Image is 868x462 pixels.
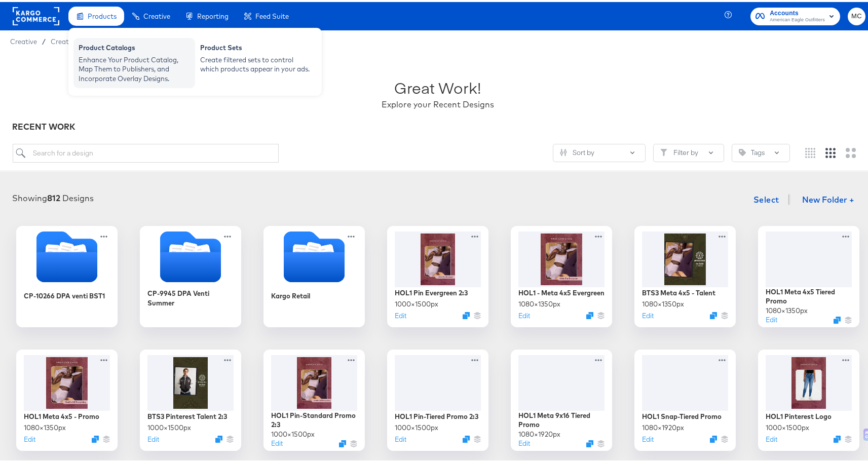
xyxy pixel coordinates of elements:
[16,348,118,449] div: HOL1 Meta 4x5 - Promo1080×1350pxEditDuplicate
[271,428,315,437] div: 1000 × 1500 px
[24,433,35,442] button: Edit
[140,348,241,449] div: BTS3 Pinterest Talent 2:31000×1500pxEditDuplicate
[24,421,66,431] div: 1080 × 1350 px
[794,189,863,208] button: New Folder +
[749,187,783,208] button: Select
[16,229,118,280] svg: Folder
[271,437,283,446] button: Edit
[518,437,530,446] button: Edit
[834,434,841,441] svg: Duplicate
[805,146,815,156] svg: Small grid
[395,297,438,307] div: 1000 × 1500 px
[642,410,722,419] div: HOL1 Snap-Tiered Promo
[51,35,98,44] a: Creative Home
[255,10,289,18] span: Feed Suite
[143,10,170,18] span: Creative
[753,190,779,205] span: Select
[395,286,468,296] div: HOL1 Pin Evergreen 2:3
[710,434,717,441] svg: Duplicate
[511,348,612,449] div: HOL1 Meta 9x16 Tiered Promo1080×1920pxEditDuplicate
[215,434,222,441] button: Duplicate
[766,313,777,323] button: Edit
[852,9,861,20] span: MC
[553,142,646,160] button: SlidersSort by
[770,6,825,17] span: Accounts
[271,289,310,299] div: Kargo Retail
[766,433,777,442] button: Edit
[395,309,406,319] button: Edit
[13,142,279,161] input: Search for a design
[263,229,365,280] svg: Folder
[642,433,654,442] button: Edit
[24,289,105,299] div: CP-10266 DPA venti BST1
[770,14,825,22] span: American Eagle Outfitters
[739,147,746,154] svg: Tag
[13,190,94,202] div: Showing Designs
[834,315,841,322] svg: Duplicate
[24,410,99,419] div: HOL1 Meta 4x5 - Promo
[634,224,736,325] div: BTS3 Meta 4x5 - Talent1080×1350pxEditDuplicate
[271,409,357,428] div: HOL1 Pin-Standard Promo 2:3
[463,434,470,441] svg: Duplicate
[395,75,481,97] div: Great Work!
[518,309,530,319] button: Edit
[642,286,715,296] div: BTS3 Meta 4x5 - Talent
[140,224,241,325] div: CP-9945 DPA Venti Summer
[13,119,863,131] div: RECENT WORK
[825,146,836,156] svg: Medium grid
[586,310,593,317] svg: Duplicate
[518,409,605,428] div: HOL1 Meta 9x16 Tiered Promo
[197,10,229,18] span: Reporting
[263,224,365,325] div: Kargo Retail
[846,146,856,156] svg: Large grid
[750,6,840,23] button: AccountsAmerican Eagle Outfitters
[642,297,684,307] div: 1080 × 1350 px
[710,310,717,317] svg: Duplicate
[642,421,684,431] div: 1080 × 1920 px
[848,6,865,23] button: MC
[463,310,470,317] svg: Duplicate
[511,224,612,325] div: HOL1 - Meta 4x5 Evergreen1080×1350pxEditDuplicate
[395,421,438,431] div: 1000 × 1500 px
[147,287,234,305] div: CP-9945 DPA Venti Summer
[395,410,478,419] div: HOL1 Pin-Tiered Promo 2:3
[560,147,567,154] svg: Sliders
[92,434,99,441] svg: Duplicate
[395,433,406,442] button: Edit
[10,35,37,44] span: Creative
[766,285,852,304] div: HOL1 Meta 4x5 Tiered Promo
[518,297,560,307] div: 1080 × 1350 px
[147,433,159,442] button: Edit
[88,10,117,18] span: Products
[37,35,51,44] span: /
[758,348,859,449] div: HOL1 Pinterest Logo1000×1500pxEditDuplicate
[766,421,809,431] div: 1000 × 1500 px
[48,191,61,201] strong: 812
[263,348,365,449] div: HOL1 Pin-Standard Promo 2:31000×1500pxEditDuplicate
[140,229,241,280] svg: Folder
[660,147,667,154] svg: Filter
[586,438,593,445] svg: Duplicate
[634,348,736,449] div: HOL1 Snap-Tiered Promo1080×1920pxEditDuplicate
[16,224,118,325] div: CP-10266 DPA venti BST1
[766,410,832,419] div: HOL1 Pinterest Logo
[147,410,227,419] div: BTS3 Pinterest Talent 2:3
[766,304,808,314] div: 1080 × 1350 px
[387,348,488,449] div: HOL1 Pin-Tiered Promo 2:31000×1500pxEditDuplicate
[518,428,560,437] div: 1080 × 1920 px
[382,97,494,108] div: Explore your Recent Designs
[339,438,346,445] svg: Duplicate
[387,224,488,325] div: HOL1 Pin Evergreen 2:31000×1500pxEditDuplicate
[758,224,859,325] div: HOL1 Meta 4x5 Tiered Promo1080×1350pxEditDuplicate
